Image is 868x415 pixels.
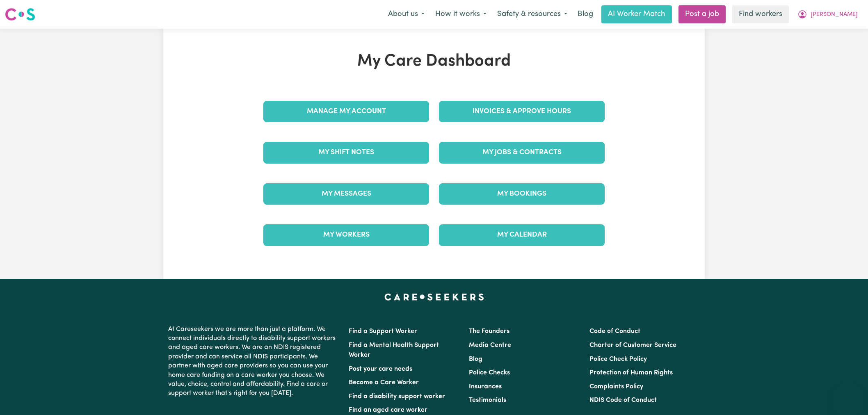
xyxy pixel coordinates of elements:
[5,7,35,22] img: Careseekers logo
[792,6,863,23] button: My Account
[349,366,412,372] a: Post your care needs
[589,369,673,376] a: Protection of Human Rights
[258,52,610,71] h1: My Care Dashboard
[492,6,573,23] button: Safety & resources
[349,328,417,335] a: Find a Support Worker
[383,6,430,23] button: About us
[573,5,598,23] a: Blog
[589,328,640,335] a: Code of Conduct
[263,183,429,205] a: My Messages
[349,342,439,358] a: Find a Mental Health Support Worker
[439,224,605,246] a: My Calendar
[263,142,429,163] a: My Shift Notes
[589,342,676,349] a: Charter of Customer Service
[349,393,445,400] a: Find a disability support worker
[601,5,672,23] a: AI Worker Match
[349,407,427,413] a: Find an aged care worker
[263,101,429,122] a: Manage My Account
[469,383,502,390] a: Insurances
[384,294,484,300] a: Careseekers home page
[349,379,419,386] a: Become a Care Worker
[469,342,511,349] a: Media Centre
[5,5,35,24] a: Careseekers logo
[263,224,429,246] a: My Workers
[589,383,643,390] a: Complaints Policy
[678,5,726,23] a: Post a job
[439,183,605,205] a: My Bookings
[589,356,647,363] a: Police Check Policy
[469,369,510,376] a: Police Checks
[439,142,605,163] a: My Jobs & Contracts
[430,6,492,23] button: How it works
[732,5,789,23] a: Find workers
[469,397,506,404] a: Testimonials
[589,397,657,404] a: NDIS Code of Conduct
[469,356,482,363] a: Blog
[439,101,605,122] a: Invoices & Approve Hours
[835,382,861,408] iframe: Button to launch messaging window
[469,328,509,335] a: The Founders
[811,10,858,19] span: [PERSON_NAME]
[168,322,339,401] p: At Careseekers we are more than just a platform. We connect individuals directly to disability su...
